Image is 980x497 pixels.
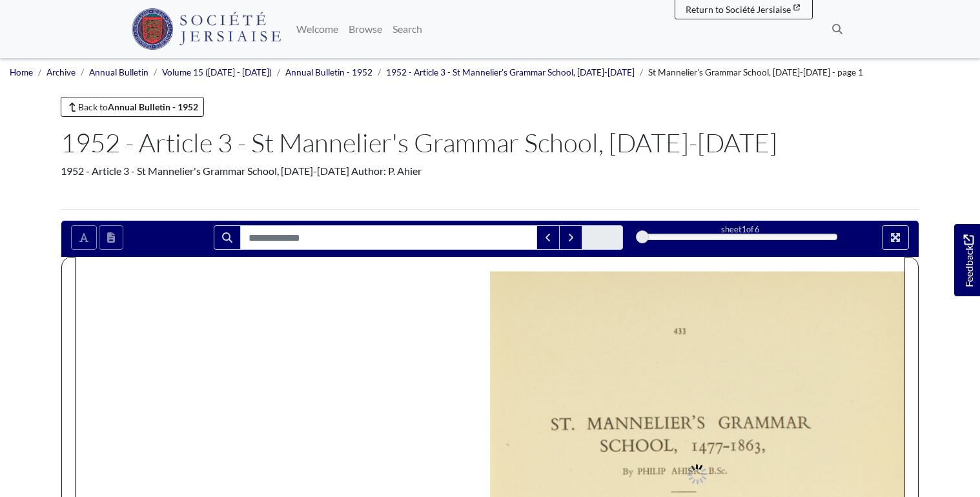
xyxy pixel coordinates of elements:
input: Search for [240,225,537,250]
a: Société Jersiaise logo [132,5,281,53]
button: Open transcription window [99,225,123,250]
div: sheet of 6 [642,223,837,236]
span: 1 [742,224,746,234]
button: Next Match [559,225,582,250]
a: Welcome [291,16,343,42]
img: Société Jersiaise [132,8,281,50]
a: Volume 15 ([DATE] - [DATE]) [162,67,272,77]
a: Home [10,67,33,77]
a: Browse [343,16,387,42]
a: Annual Bulletin [89,67,148,77]
button: Full screen mode [882,225,909,250]
button: Search [214,225,241,250]
h1: 1952 - Article 3 - St Mannelier's Grammar School, [DATE]-[DATE] [61,127,919,158]
span: St Mannelier's Grammar School, [DATE]-[DATE] - page 1 [648,67,863,77]
strong: Annual Bulletin - 1952 [108,101,198,112]
span: Feedback [961,234,976,287]
a: Annual Bulletin - 1952 [285,67,373,77]
a: Archive [46,67,76,77]
a: Back toAnnual Bulletin - 1952 [61,97,204,117]
button: Previous Match [536,225,560,250]
a: Search [387,16,427,42]
a: Would you like to provide feedback? [954,224,980,296]
a: 1952 - Article 3 - St Mannelier's Grammar School, [DATE]-[DATE] [386,67,635,77]
button: Toggle text selection (Alt+T) [71,225,97,250]
div: 1952 - Article 3 - St Mannelier's Grammar School, [DATE]-[DATE] Author: P. Ahier [61,163,919,179]
span: Return to Société Jersiaise [686,4,791,15]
